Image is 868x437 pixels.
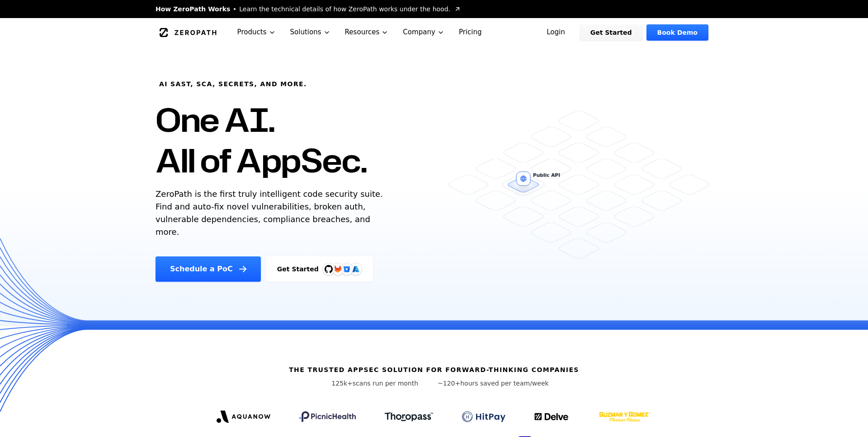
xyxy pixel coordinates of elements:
p: scans run per month [319,379,430,388]
button: Solutions [283,18,338,46]
span: ~120+ [438,380,460,387]
a: Schedule a PoC [156,256,261,282]
a: Get Started [580,24,643,41]
h6: The Trusted AppSec solution for forward-thinking companies [289,365,579,374]
img: Azure [352,265,359,273]
img: GitLab [329,260,347,278]
a: Book Demo [646,24,708,41]
img: GitHub [325,265,333,273]
span: Learn the technical details of how ZeroPath works under the hood. [239,5,450,14]
button: Resources [338,18,396,46]
img: GYG [598,406,651,428]
a: Login [536,24,576,41]
span: How ZeroPath Works [156,5,230,14]
img: Thoropass [385,412,433,421]
a: How ZeroPath WorksLearn the technical details of how ZeroPath works under the hood. [156,5,461,14]
nav: Global [145,18,723,46]
span: 125k+ [331,380,353,387]
h1: One AI. All of AppSec. [156,99,367,181]
p: hours saved per team/week [438,379,549,388]
p: ZeroPath is the first truly intelligent code security suite. Find and auto-fix novel vulnerabilit... [156,188,387,238]
h6: AI SAST, SCA, Secrets, and more. [159,79,307,88]
a: Pricing [452,18,489,46]
button: Company [396,18,452,46]
svg: Bitbucket [342,264,352,274]
a: Get StartedGitHubGitLabAzure [266,256,373,282]
button: Products [230,18,283,46]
